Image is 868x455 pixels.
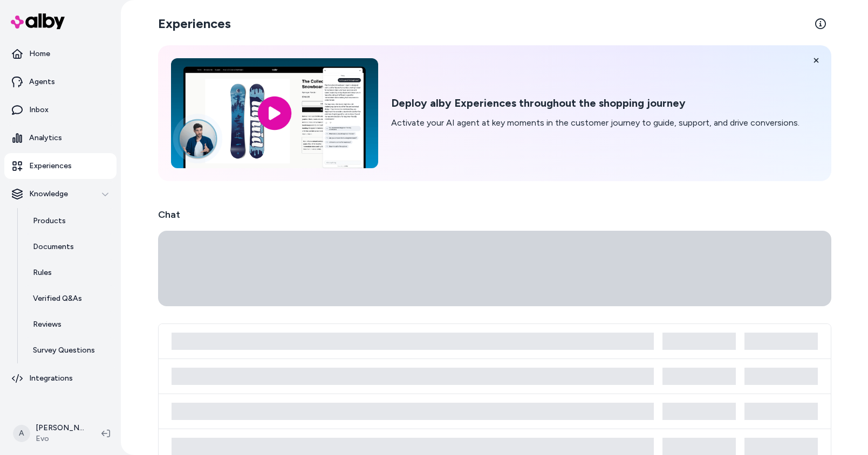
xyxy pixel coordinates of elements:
p: Survey Questions [33,345,95,356]
a: Rules [22,260,117,286]
a: Home [4,41,117,67]
p: Integrations [29,373,73,384]
a: Products [22,208,117,234]
h2: Deploy alby Experiences throughout the shopping journey [391,96,799,110]
p: Reviews [33,319,61,330]
span: A [13,425,30,442]
h2: Experiences [158,15,231,32]
p: Products [33,216,66,226]
span: Evo [36,433,84,444]
a: Reviews [22,312,117,337]
a: Inbox [4,97,117,123]
p: Home [29,49,50,59]
p: Activate your AI agent at key moments in the customer journey to guide, support, and drive conver... [391,116,799,129]
p: Rules [33,267,52,278]
p: Documents [33,242,74,252]
a: Verified Q&As [22,286,117,312]
h2: Chat [158,207,831,222]
p: [PERSON_NAME] [36,423,84,433]
a: Analytics [4,125,117,151]
p: Experiences [29,161,72,171]
button: Knowledge [4,181,117,207]
a: Documents [22,234,117,260]
a: Experiences [4,153,117,179]
a: Agents [4,69,117,95]
p: Agents [29,77,55,87]
p: Inbox [29,105,49,115]
button: A[PERSON_NAME]Evo [6,416,93,451]
a: Survey Questions [22,337,117,363]
p: Analytics [29,133,62,143]
img: alby Logo [11,13,65,29]
p: Verified Q&As [33,293,82,304]
a: Integrations [4,366,117,391]
p: Knowledge [29,189,68,199]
